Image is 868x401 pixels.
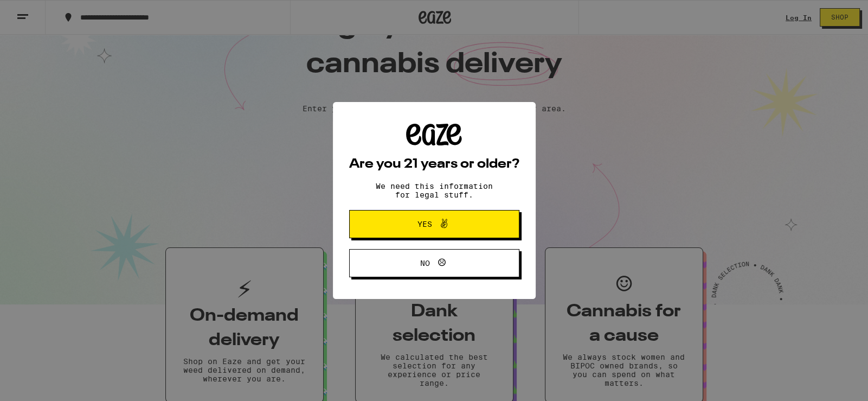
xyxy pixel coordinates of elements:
button: Yes [349,210,519,238]
h2: Are you 21 years or older? [349,158,519,171]
p: We need this information for legal stuff. [367,182,502,199]
span: Yes [417,220,432,228]
span: No [420,259,430,267]
span: Hi. Need any help? [7,8,78,16]
button: No [349,249,519,277]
